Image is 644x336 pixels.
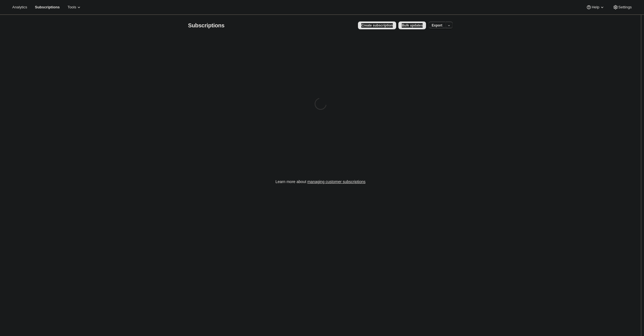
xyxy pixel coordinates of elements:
button: Analytics [9,3,30,11]
span: Bulk updates [402,23,423,28]
button: Subscriptions [32,3,63,11]
button: Settings [609,3,635,11]
p: Learn more about [275,179,365,184]
a: managing customer subscriptions [307,179,365,184]
button: Help [583,3,608,11]
button: Bulk updates [398,21,426,29]
span: Tools [67,5,76,9]
button: Tools [64,3,85,11]
span: Settings [618,5,632,9]
span: Create subscription [361,23,393,28]
button: Create subscription [358,21,396,29]
span: Analytics [12,5,27,9]
span: Subscriptions [35,5,60,9]
span: Subscriptions [188,22,225,28]
button: Export [428,21,446,29]
span: Help [592,5,599,9]
span: Export [432,23,442,28]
